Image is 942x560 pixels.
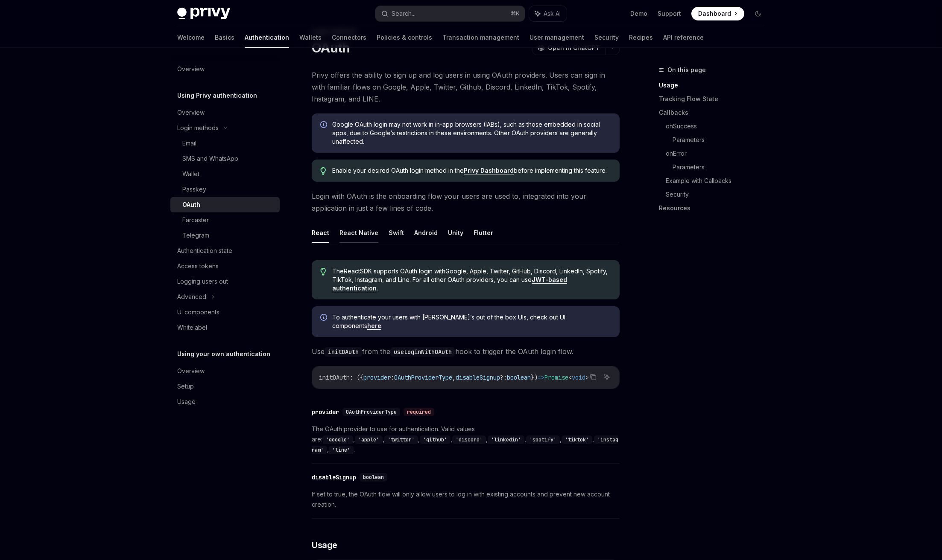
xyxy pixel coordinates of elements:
span: Google OAuth login may not work in in-app browsers (IABs), such as those embedded in social apps,... [332,120,611,146]
span: OAuthProviderType [394,374,452,381]
a: Overview [170,105,280,120]
span: disableSignup [456,374,500,381]
code: 'twitter' [384,435,418,444]
code: 'linkedin' [488,435,524,444]
a: Tracking Flow State [659,92,772,106]
code: 'apple' [355,435,383,444]
code: 'google' [322,435,353,444]
span: Usage [312,539,337,551]
span: OAuthProviderType [346,409,397,415]
svg: Tip [320,268,326,276]
button: Swift [389,223,404,243]
a: Welcome [177,27,205,48]
a: Policies & controls [377,27,432,48]
div: Overview [177,64,205,74]
button: Flutter [474,223,493,243]
a: Recipes [629,27,653,48]
span: Dashboard [698,9,731,18]
button: Open in ChatGPT [532,41,605,55]
div: Whitelabel [177,322,207,333]
a: Passkey [170,182,280,197]
a: Whitelabel [170,320,280,335]
code: 'line' [329,446,354,454]
span: Ask AI [544,9,561,18]
span: }) [531,374,538,381]
div: SMS and WhatsApp [182,154,238,164]
code: 'discord' [452,435,486,444]
a: Resources [659,201,772,215]
div: Passkey [182,184,206,194]
span: The React SDK supports OAuth login with Google, Apple, Twitter, GitHub, Discord, LinkedIn, Spotif... [332,267,611,293]
a: Telegram [170,228,280,243]
h1: OAuth [312,40,350,55]
span: boolean [507,374,531,381]
button: Toggle dark mode [751,7,765,20]
span: Open in ChatGPT [548,44,600,52]
div: OAuth [182,200,200,210]
span: < [568,374,572,381]
button: Ask AI [601,371,612,383]
button: React [312,223,329,243]
a: Security [666,188,772,201]
button: Android [414,223,438,243]
a: Parameters [673,160,772,174]
div: Authentication state [177,246,232,256]
a: here [367,322,381,330]
a: UI components [170,305,280,320]
h5: Using Privy authentication [177,90,257,101]
code: useLoginWithOAuth [390,347,455,357]
a: API reference [663,27,704,48]
a: Authentication state [170,243,280,258]
a: onSuccess [666,119,772,133]
code: 'spotify' [526,435,560,444]
div: Overview [177,366,205,376]
span: The OAuth provider to use for authentication. Valid values are: , , , , , , , , , . [312,424,620,455]
a: Usage [659,78,772,92]
div: Access tokens [177,261,219,271]
a: Support [658,9,681,18]
div: disableSignup [312,473,356,482]
div: Telegram [182,230,209,241]
a: OAuth [170,197,280,212]
a: Basics [215,27,234,48]
a: onError [666,147,772,160]
a: Parameters [673,133,772,147]
code: initOAuth [325,347,362,357]
span: ⌘ K [511,10,520,17]
div: Advanced [177,292,206,302]
div: required [404,408,434,416]
div: Email [182,138,196,148]
span: Promise [544,374,568,381]
a: User management [530,27,584,48]
button: Search...⌘K [375,6,525,21]
a: Email [170,136,280,151]
span: If set to true, the OAuth flow will only allow users to log in with existing accounts and prevent... [312,489,620,510]
span: Login with OAuth is the onboarding flow your users are used to, integrated into your application ... [312,190,620,214]
button: Copy the contents from the code block [588,371,599,383]
span: To authenticate your users with [PERSON_NAME]’s out of the box UIs, check out UI components . [332,313,611,330]
span: : ({ [350,374,363,381]
span: boolean [363,474,384,481]
button: Ask AI [529,6,567,21]
a: Transaction management [442,27,519,48]
a: SMS and WhatsApp [170,151,280,166]
span: ?: [500,374,507,381]
a: Wallets [299,27,322,48]
div: Wallet [182,169,199,179]
a: Authentication [245,27,289,48]
svg: Info [320,314,329,322]
a: Connectors [332,27,366,48]
a: Overview [170,61,280,77]
div: Search... [392,9,415,19]
a: Farcaster [170,212,280,228]
span: => [538,374,544,381]
span: Privy offers the ability to sign up and log users in using OAuth providers. Users can sign in wit... [312,69,620,105]
span: initOAuth [319,374,350,381]
span: Use from the hook to trigger the OAuth login flow. [312,345,620,357]
a: Demo [630,9,647,18]
span: provider [363,374,391,381]
div: Farcaster [182,215,209,225]
code: 'tiktok' [562,435,592,444]
span: : [391,374,394,381]
div: Login methods [177,123,219,133]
